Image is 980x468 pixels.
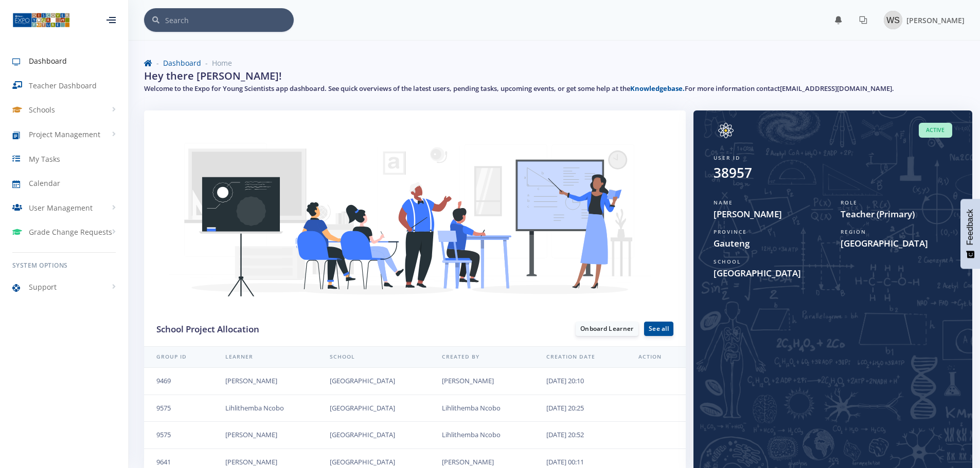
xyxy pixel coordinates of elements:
nav: breadcrumb [144,58,965,68]
td: [DATE] 20:25 [534,395,626,422]
a: Dashboard [163,58,201,68]
h2: Hey there [PERSON_NAME]! [144,68,282,84]
td: [DATE] 20:10 [534,368,626,395]
span: Region [841,228,866,235]
th: School [317,347,430,368]
a: [EMAIL_ADDRESS][DOMAIN_NAME] [780,84,892,93]
button: Feedback - Show survey [960,199,980,269]
input: Search [165,8,294,32]
h6: System Options [12,261,116,270]
a: See all [644,322,673,336]
td: [PERSON_NAME] [213,422,317,449]
td: Lihlithemba Ncobo [430,395,534,422]
span: My Tasks [29,154,60,164]
td: 9469 [144,368,213,395]
span: Feedback [966,209,975,245]
th: Created By [430,347,534,368]
span: [GEOGRAPHIC_DATA] [841,237,952,250]
span: Calendar [29,178,60,189]
td: 9575 [144,395,213,422]
div: 38957 [714,163,752,183]
td: [PERSON_NAME] [430,368,534,395]
span: Teacher (Primary) [841,208,952,221]
td: [PERSON_NAME] [213,368,317,395]
img: Image placeholder [714,123,738,138]
img: Learner [149,121,681,322]
span: School [714,258,741,265]
img: Image placeholder [884,11,902,29]
a: Onboard Learner [576,322,638,336]
td: [GEOGRAPHIC_DATA] [317,422,430,449]
img: ... [12,12,70,28]
a: Image placeholder [PERSON_NAME] [876,9,965,31]
h5: Welcome to the Expo for Young Scientists app dashboard. See quick overviews of the latest users, ... [144,84,965,94]
td: [GEOGRAPHIC_DATA] [317,368,430,395]
td: Lihlithemba Ncobo [213,395,317,422]
span: Project Management [29,129,100,140]
span: User ID [714,154,740,161]
span: Support [29,282,57,292]
a: Knowledgebase. [630,84,685,93]
span: [GEOGRAPHIC_DATA] [714,267,952,280]
th: Group ID [144,347,213,368]
th: Action [626,347,686,368]
span: Schools [29,104,55,115]
span: Active [919,123,952,138]
td: 9575 [144,422,213,449]
span: Province [714,228,747,235]
span: Teacher Dashboard [29,80,97,91]
td: [DATE] 20:52 [534,422,626,449]
span: Dashboard [29,55,67,66]
span: Gauteng [714,237,825,250]
th: Learner [213,347,317,368]
span: [PERSON_NAME] [906,15,965,25]
span: User Management [29,202,93,213]
th: Creation Date [534,347,626,368]
span: Name [714,199,733,206]
span: [PERSON_NAME] [714,208,825,221]
h3: School Project Allocation [156,323,407,336]
td: Lihlithemba Ncobo [430,422,534,449]
span: Role [841,199,858,206]
td: [GEOGRAPHIC_DATA] [317,395,430,422]
span: Grade Change Requests [29,227,112,237]
li: Home [201,58,232,68]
